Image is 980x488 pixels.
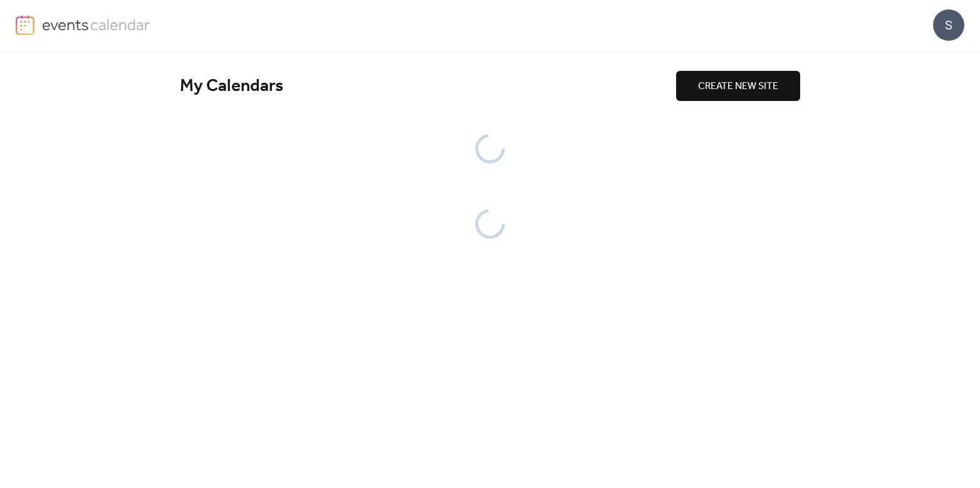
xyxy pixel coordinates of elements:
div: S [933,9,964,41]
img: logo [16,15,34,35]
span: CREATE NEW SITE [698,79,778,94]
img: logo-type [42,15,150,34]
div: My Calendars [180,75,676,97]
button: CREATE NEW SITE [676,71,800,101]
